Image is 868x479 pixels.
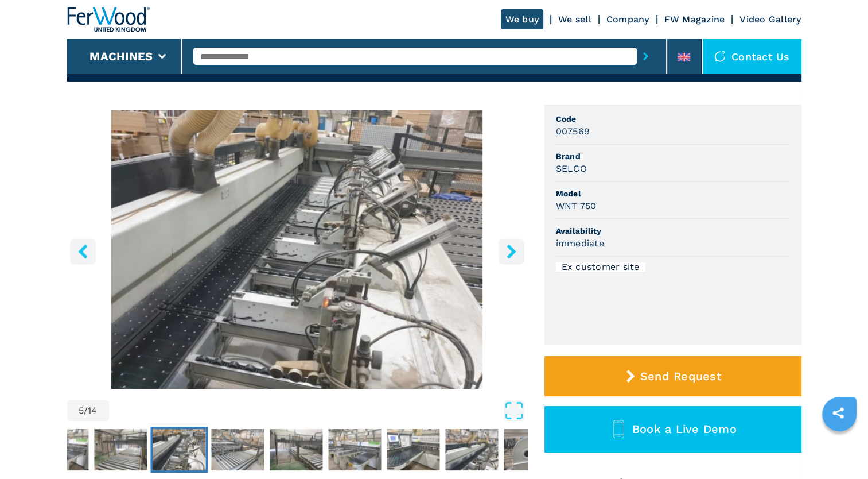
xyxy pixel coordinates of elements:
[33,427,91,473] button: Go to Slide 3
[606,14,649,25] a: Company
[326,427,383,473] button: Go to Slide 8
[209,427,266,473] button: Go to Slide 6
[556,150,790,162] span: Brand
[556,162,587,175] h3: SELCO
[556,237,604,250] h3: immediate
[150,427,208,473] button: Go to Slide 5
[640,369,721,383] span: Send Request
[824,399,853,427] a: sharethis
[211,429,264,470] img: ac8163af2b911c8e98ecbc504387831b
[632,422,737,436] span: Book a Live Demo
[739,14,801,25] a: Video Gallery
[84,406,88,415] span: /
[556,199,597,213] h3: WNT 750
[89,49,153,63] button: Machines
[556,262,645,272] div: Ex customer site
[67,110,527,389] img: Automatic Rear Loading Beam Panel Saws SELCO WNT 750
[92,427,149,473] button: Go to Slide 4
[556,188,790,199] span: Model
[67,110,527,389] div: Go to Slide 5
[499,238,524,264] button: right-button
[556,225,790,237] span: Availability
[270,429,322,470] img: c3e4629180fc5a8073839e102457f530
[445,429,498,470] img: b931b81d4333481495c0876789884c37
[387,429,439,470] img: d2967f532852cb566648953d38b026ab
[79,406,84,415] span: 5
[443,427,500,473] button: Go to Slide 10
[714,51,726,62] img: Contact us
[504,429,556,470] img: 0c5b6849ef4bdb2e4e980383f4d11db9
[153,429,205,470] img: a9f85d62c53d4dccfb4a7a3d99f05aa6
[328,429,381,470] img: 56eb5f373daf2d7910c120c4212c57df
[88,406,98,415] span: 14
[501,427,559,473] button: Go to Slide 11
[703,39,801,74] div: Contact us
[556,125,590,138] h3: 007569
[544,406,801,453] button: Book a Live Demo
[501,9,544,29] a: We buy
[664,14,725,25] a: FW Magazine
[819,427,859,470] iframe: Chat
[558,14,591,25] a: We sell
[267,427,325,473] button: Go to Slide 7
[556,113,790,125] span: Code
[544,356,801,396] button: Send Request
[384,427,442,473] button: Go to Slide 9
[94,429,147,470] img: 54048d969075b3127bf391a26da9b3d8
[67,7,150,32] img: Ferwood
[112,400,524,421] button: Open Fullscreen
[70,238,96,264] button: left-button
[36,429,88,470] img: 891f23d4903f675280fe1e6a1345b8a5
[637,43,655,69] button: submit-button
